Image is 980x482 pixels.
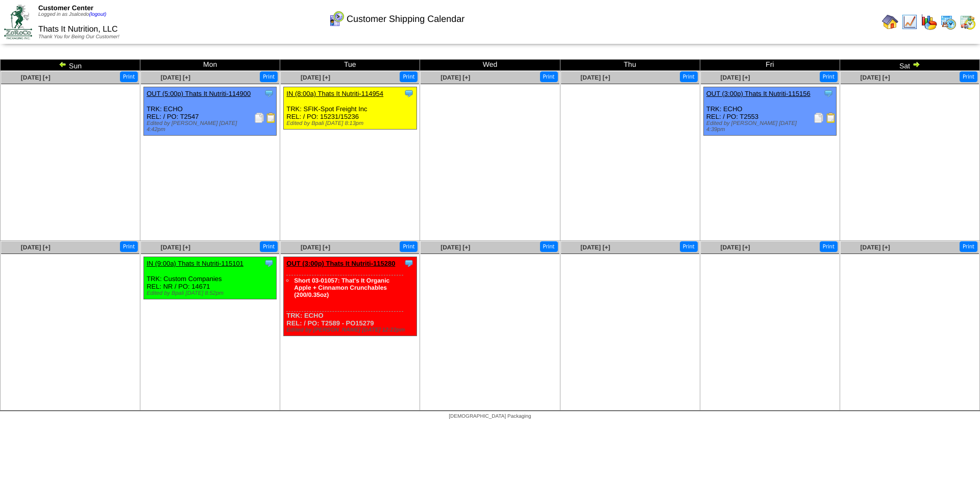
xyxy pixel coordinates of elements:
td: Sat [840,60,979,71]
td: Sun [1,60,140,71]
img: Tooltip [823,88,834,98]
img: Tooltip [264,88,274,98]
a: [DATE] [+] [161,74,190,81]
button: Print [120,241,138,252]
span: [DEMOGRAPHIC_DATA] Packaging [449,414,531,419]
button: Print [260,241,278,252]
button: Print [260,71,278,82]
a: [DATE] [+] [21,244,51,251]
img: home.gif [882,14,898,30]
img: Packing Slip [254,113,264,123]
span: Thats It Nutrition, LLC [38,25,118,34]
a: [DATE] [+] [861,244,890,251]
div: Edited by Bpali [DATE] 8:52pm [146,290,276,296]
div: TRK: ECHO REL: / PO: T2547 [144,87,277,136]
button: Print [120,71,138,82]
a: OUT (3:00p) Thats It Nutriti-115280 [286,260,395,267]
a: OUT (3:00p) Thats It Nutriti-115156 [706,90,811,97]
img: Tooltip [404,258,414,268]
a: [DATE] [+] [580,74,610,81]
button: Print [540,241,558,252]
a: [DATE] [+] [580,244,610,251]
div: TRK: SFIK-Spot Freight Inc REL: / PO: 15231/15236 [284,87,416,130]
a: [DATE] [+] [440,244,470,251]
a: (logout) [89,12,106,17]
img: Packing Slip [814,113,824,123]
span: Thank You for Being Our Customer! [38,34,119,40]
a: [DATE] [+] [301,74,330,81]
a: [DATE] [+] [861,74,890,81]
div: Edited by Bpali [DATE] 8:13pm [286,120,416,126]
a: [DATE] [+] [301,244,330,251]
button: Print [400,241,418,252]
span: Logged in as Jsalcedo [38,12,106,17]
td: Thu [560,60,700,71]
img: Bill of Lading [826,113,836,123]
img: arrowright.gif [912,60,920,68]
div: TRK: ECHO REL: / PO: T2553 [703,87,836,136]
img: calendarinout.gif [960,14,976,30]
button: Print [820,71,838,82]
a: [DATE] [+] [440,74,470,81]
td: Fri [700,60,840,71]
div: Edited by [PERSON_NAME] [DATE] 4:42pm [146,120,276,133]
img: ZoRoCo_Logo(Green%26Foil)%20jpg.webp [4,5,32,39]
a: [DATE] [+] [21,74,51,81]
td: Tue [280,60,420,71]
a: [DATE] [+] [720,244,750,251]
img: calendarprod.gif [940,14,957,30]
img: calendarcustomer.gif [328,11,345,27]
div: TRK: ECHO REL: / PO: T2589 - PO15279 [284,257,416,336]
td: Mon [140,60,280,71]
a: IN (9:00a) Thats It Nutriti-115101 [146,260,243,267]
div: TRK: Custom Companies REL: NR / PO: 14671 [144,257,277,299]
div: Edited by [PERSON_NAME] [DATE] 12:22pm [286,327,416,333]
td: Wed [420,60,560,71]
span: Customer Center [38,4,93,12]
img: arrowleft.gif [59,60,67,68]
img: line_graph.gif [901,14,918,30]
button: Print [820,241,838,252]
a: IN (8:00a) Thats It Nutriti-114954 [286,90,383,97]
button: Print [400,71,418,82]
a: Short 03-01057: That's It Organic Apple + Cinnamon Crunchables (200/0.35oz) [294,277,389,298]
img: Bill of Lading [266,113,276,123]
button: Print [960,241,977,252]
span: Customer Shipping Calendar [347,14,464,24]
a: [DATE] [+] [720,74,750,81]
a: OUT (5:00p) Thats It Nutriti-114900 [146,90,251,97]
img: Tooltip [264,258,274,268]
button: Print [680,241,698,252]
button: Print [960,71,977,82]
button: Print [540,71,558,82]
a: [DATE] [+] [161,244,190,251]
img: graph.gif [921,14,937,30]
img: Tooltip [404,88,414,98]
button: Print [680,71,698,82]
div: Edited by [PERSON_NAME] [DATE] 4:39pm [706,120,836,133]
